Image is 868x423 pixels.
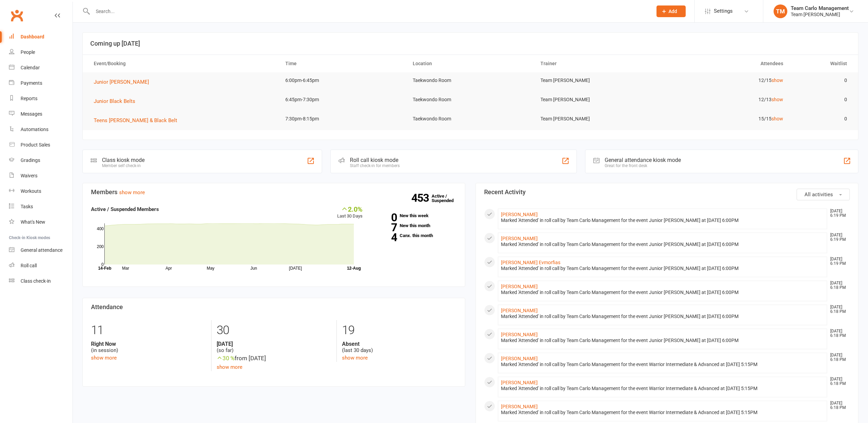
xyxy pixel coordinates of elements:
div: Last 30 Days [337,205,363,220]
div: General attendance [21,247,62,253]
div: Product Sales [21,142,50,148]
div: Team Carlo Management [791,5,849,11]
a: Class kiosk mode [9,273,72,289]
time: [DATE] 6:19 PM [827,233,849,242]
th: Location [407,55,534,72]
a: What's New [9,214,72,230]
a: [PERSON_NAME] [501,404,538,409]
a: show more [119,189,145,196]
th: Attendees [662,55,789,72]
td: 12/13 [662,92,789,108]
a: 453Active / Suspended [432,189,462,208]
a: 0New this week [373,213,457,218]
span: Junior [PERSON_NAME] [94,79,149,85]
div: Dashboard [21,34,44,39]
div: Messages [21,111,42,117]
div: Marked 'Attended' in roll call by Team Carlo Management for the event Junior [PERSON_NAME] at [DA... [501,290,824,295]
strong: 7 [373,222,397,233]
div: Staff check-in for members [350,163,400,168]
span: Add [669,9,677,14]
a: People [9,45,72,60]
a: Payments [9,75,72,91]
a: show more [217,364,242,370]
td: 12/15 [662,72,789,89]
strong: 453 [411,193,432,203]
div: Reports [21,96,37,101]
div: from [DATE] [217,354,331,363]
td: 0 [789,72,853,89]
div: Member self check-in [102,163,145,168]
a: Automations [9,122,72,137]
div: Marked 'Attended' in roll call by Team Carlo Management for the event Warrior Intermediate & Adva... [501,386,824,391]
div: Roll call [21,263,37,268]
th: Event/Booking [88,55,279,72]
strong: Absent [342,341,457,347]
a: Gradings [9,153,72,168]
time: [DATE] 6:18 PM [827,305,849,314]
td: Team [PERSON_NAME] [534,111,662,127]
span: Junior Black Belts [94,98,135,104]
div: Marked 'Attended' in roll call by Team Carlo Management for the event Junior [PERSON_NAME] at [DA... [501,266,824,271]
td: 7:30pm-8:15pm [279,111,407,127]
th: Trainer [534,55,662,72]
h3: Coming up [DATE] [90,40,850,47]
a: show more [91,355,117,361]
td: 15/15 [662,111,789,127]
td: 0 [789,92,853,108]
td: 6:00pm-6:45pm [279,72,407,89]
div: (in session) [91,341,206,354]
a: Clubworx [8,7,25,24]
div: 2.0% [337,205,363,213]
time: [DATE] 6:18 PM [827,281,849,290]
a: 7New this month [373,223,457,228]
div: (last 30 days) [342,341,457,354]
div: Calendar [21,65,40,70]
td: Team [PERSON_NAME] [534,72,662,89]
div: Automations [21,127,48,132]
a: [PERSON_NAME] [501,236,538,241]
a: Product Sales [9,137,72,153]
td: Taekwondo Room [407,72,534,89]
a: [PERSON_NAME] [501,356,538,361]
a: Calendar [9,60,72,75]
a: Messages [9,106,72,122]
div: TM [774,4,787,18]
a: General attendance kiosk mode [9,243,72,258]
a: Workouts [9,184,72,199]
a: Reports [9,91,72,106]
td: Taekwondo Room [407,92,534,108]
div: Payments [21,80,42,86]
time: [DATE] 6:19 PM [827,257,849,266]
div: Marked 'Attended' in roll call by Team Carlo Management for the event Junior [PERSON_NAME] at [DA... [501,218,824,223]
div: Waivers [21,173,37,178]
h3: Recent Activity [484,189,850,196]
a: [PERSON_NAME] [501,284,538,289]
td: 0 [789,111,853,127]
time: [DATE] 6:18 PM [827,329,849,338]
a: show [772,116,783,121]
a: [PERSON_NAME] [501,380,538,385]
a: show [772,78,783,83]
span: All activities [804,191,833,198]
a: show [772,97,783,102]
td: 6:45pm-7:30pm [279,92,407,108]
a: Waivers [9,168,72,184]
div: Marked 'Attended' in roll call by Team Carlo Management for the event Junior [PERSON_NAME] at [DA... [501,242,824,247]
button: Junior Black Belts [94,97,140,105]
td: Taekwondo Room [407,111,534,127]
strong: Right Now [91,341,206,347]
a: Roll call [9,258,72,273]
strong: [DATE] [217,341,331,347]
h3: Attendance [91,304,457,310]
button: Add [656,5,686,17]
div: Marked 'Attended' in roll call by Team Carlo Management for the event Warrior Intermediate & Adva... [501,362,824,367]
th: Waitlist [789,55,853,72]
strong: 4 [373,232,397,243]
td: Team [PERSON_NAME] [534,92,662,108]
div: Gradings [21,157,40,163]
div: (so far) [217,341,331,354]
div: General attendance kiosk mode [605,157,681,163]
a: Tasks [9,199,72,214]
time: [DATE] 6:19 PM [827,209,849,218]
div: Tasks [21,204,33,209]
